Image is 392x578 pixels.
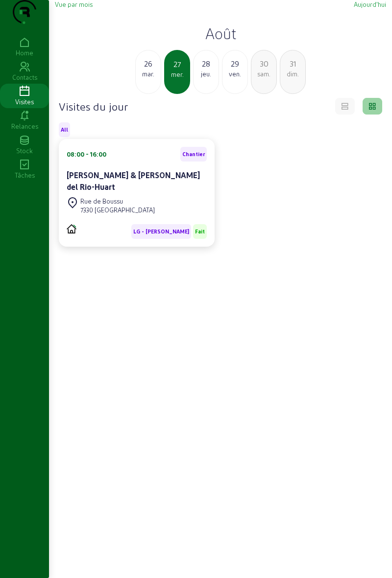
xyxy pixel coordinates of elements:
div: jeu. [194,69,219,78]
div: ven. [222,69,247,78]
h2: Août [55,24,386,42]
span: LG - [PERSON_NAME] [133,228,189,235]
span: Chantier [182,151,205,158]
img: PVELEC [67,224,76,233]
span: Vue par mois [55,0,93,8]
div: dim. [280,69,305,78]
div: sam. [251,69,276,78]
span: Aujourd'hui [354,0,386,8]
div: 31 [280,58,305,69]
div: 30 [251,58,276,69]
div: 27 [165,58,189,70]
div: 08:00 - 16:00 [67,150,106,159]
div: Rue de Boussu [80,197,155,206]
cam-card-title: [PERSON_NAME] & [PERSON_NAME] del Rio-Huart [67,170,200,191]
div: 7330 [GEOGRAPHIC_DATA] [80,206,155,214]
div: 28 [194,58,219,69]
div: 26 [136,58,161,69]
div: mar. [136,69,161,78]
div: 29 [222,58,247,69]
span: Fait [195,228,205,235]
div: mer. [165,70,189,79]
span: All [61,126,68,133]
h4: Visites du jour [59,99,128,113]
